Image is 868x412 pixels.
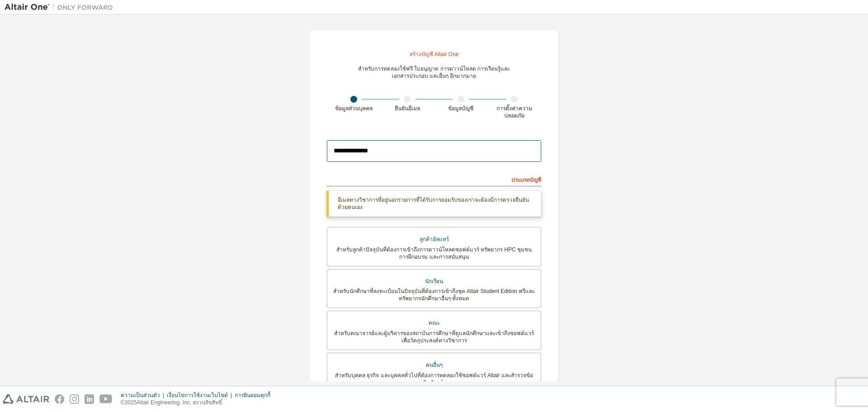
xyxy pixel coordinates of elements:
[85,394,94,404] img: linkedin.svg
[448,105,473,112] font: ข้อมูลบัญชี
[334,330,534,344] font: สำหรับคณาจารย์และผู้บริหารของสถาบันการศึกษาที่ดูแลนักศึกษาและเข้าถึงซอฟต์แวร์เพื่อวัตถุประสงค์ทาง...
[70,394,79,404] img: instagram.svg
[420,236,449,242] font: ลูกค้าอัลแทร์
[99,394,113,404] img: youtube.svg
[410,51,459,57] font: สร้างบัญชี Altair One
[335,105,373,112] font: ข้อมูลส่วนบุคคล
[137,399,222,406] font: Altair Engineering, Inc. สงวนลิขสิทธิ์
[338,197,529,210] font: อีเมลทางวิชาการที่อยู่นอกรายการที่ได้รับการยอมรับของเราจะต้องมีการตรวจยืนยันด้วยตนเอง
[333,288,535,302] font: สำหรับนักศึกษาที่ลงทะเบียนในปัจจุบันที่ต้องการเข้าถึงชุด Altair Student Edition ฟรีและทรัพยากรนัก...
[125,399,137,406] font: 2025
[425,278,443,284] font: นักเรียน
[336,246,532,260] font: สำหรับลูกค้าปัจจุบันที่ต้องการเข้าถึงการดาวน์โหลดซอฟต์แวร์ ทรัพยากร HPC ชุมชน การฝึกอบรม และการสน...
[5,3,118,12] img: อัลแทร์วัน
[358,66,510,72] font: สำหรับการทดลองใช้ฟรี ใบอนุญาต การดาวน์โหลด การเรียนรู้และ
[496,105,532,119] font: การตั้งค่าความปลอดภัย
[3,394,49,404] img: altair_logo.svg
[392,73,476,79] font: เอกสารประกอบ และอื่นๆ อีกมากมาย
[395,105,420,112] font: ยืนยันอีเมล
[235,392,270,398] font: การยินยอมคุกกี้
[426,362,443,368] font: คนอื่นๆ
[121,392,160,398] font: ความเป็นส่วนตัว
[55,394,64,404] img: facebook.svg
[429,320,440,326] font: คณะ
[511,177,541,183] font: ประเภทบัญชี
[121,399,125,406] font: ©
[167,392,228,398] font: เงื่อนไขการใช้งานเว็บไซต์
[335,372,533,386] font: สำหรับบุคคล ธุรกิจ และบุคคลทั่วไปที่ต้องการทดลองใช้ซอฟต์แวร์ Altair และสำรวจข้อเสนอผลิตภัณฑ์ของเรา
